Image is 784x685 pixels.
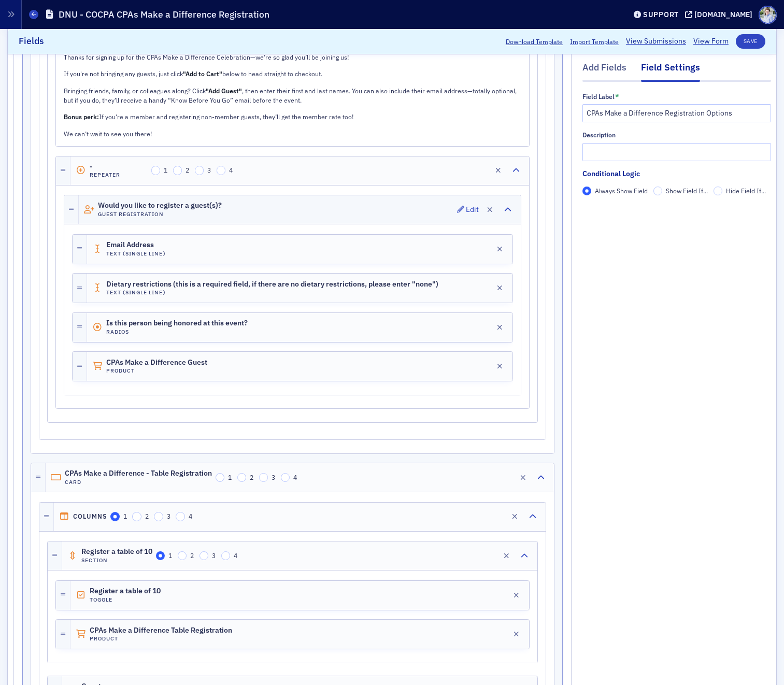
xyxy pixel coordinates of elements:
input: 2 [237,473,247,482]
input: 4 [176,512,185,521]
span: Would you like to register a guest(s)? [98,202,222,210]
div: Add Fields [582,61,626,80]
span: 1 [164,166,167,174]
input: 4 [281,473,290,482]
h4: Section [81,557,152,564]
span: Profile [759,6,777,24]
h4: Columns [73,512,107,520]
span: 4 [229,166,233,174]
button: Save [736,34,765,49]
h4: Product [90,635,232,642]
span: 3 [212,551,216,560]
input: 4 [217,166,226,175]
span: 3 [167,512,170,520]
span: 1 [168,551,172,560]
input: 2 [173,166,182,175]
div: Field Label [582,93,615,101]
span: 1 [228,473,232,481]
h4: Radios [106,329,248,335]
div: Description [582,132,616,139]
input: 4 [221,551,231,561]
div: Conditional Logic [582,168,640,179]
span: 2 [186,166,189,174]
span: 2 [145,512,149,520]
span: Import Template [570,37,619,46]
input: 3 [199,551,209,561]
input: Always Show Field [582,187,592,196]
span: 1 [123,512,127,520]
h4: Product [106,367,207,374]
a: View Form [693,36,729,47]
p: If you're a member and registering non-member guests, they’ll get the member rate too! [64,112,521,121]
span: Register a table of 10 [81,548,152,556]
h4: Repeater [90,172,148,178]
span: 4 [293,473,297,481]
div: Support [643,10,679,19]
input: 2 [132,512,141,521]
span: Always Show Field [595,187,648,195]
span: 2 [190,551,194,560]
h4: Guest Registration [98,211,222,218]
h4: Toggle [90,596,161,603]
span: - [90,163,148,171]
span: 3 [272,473,275,481]
span: Dietary restrictions (this is a required field, if there are no dietary restrictions, please ente... [106,280,438,289]
span: Is this person being honored at this event? [106,319,248,327]
span: Show Field If... [666,187,708,195]
h4: Text (Single Line) [106,250,166,257]
input: 1 [110,512,120,521]
strong: Bonus perk: [64,112,99,121]
span: 4 [234,551,237,560]
p: If you're not bringing any guests, just click below to head straight to checkout. [64,69,521,78]
p: Bringing friends, family, or colleagues along? Click , then enter their first and last names. You... [64,86,521,105]
p: Thanks for signing up for the CPAs Make a Difference Celebration—we’re so glad you’ll be joining us! [64,52,521,62]
input: 2 [178,551,187,561]
h1: DNU - COCPA CPAs Make a Difference Registration [59,8,269,21]
span: CPAs Make a Difference - Table Registration [65,469,212,478]
button: Edit [457,203,479,217]
span: CPAs Make a Difference Guest [106,359,207,367]
a: View Submissions [626,36,686,47]
span: 2 [250,473,253,481]
span: CPAs Make a Difference Table Registration [90,626,232,635]
input: 3 [259,473,268,482]
div: [DOMAIN_NAME] [694,10,752,19]
span: 3 [207,166,211,174]
span: Hide Field If... [726,187,766,195]
button: [DOMAIN_NAME] [685,11,756,18]
h4: Text (Single Line) [106,289,438,296]
input: Show Field If... [653,187,663,196]
p: We can’t wait to see you there! [64,129,521,138]
span: 4 [189,512,192,520]
strong: "Add to Cart" [183,69,222,78]
abbr: This field is required [615,93,619,100]
button: Download Template [506,37,563,46]
input: 3 [154,512,163,521]
h4: Card [65,479,212,486]
div: Edit [466,207,479,212]
strong: "Add Guest" [206,87,242,95]
h2: Fields [19,35,44,48]
input: 3 [195,166,204,175]
span: Email Address [106,241,164,249]
input: 1 [151,166,161,175]
span: Register a table of 10 [90,587,161,595]
input: 1 [216,473,225,482]
div: Field Settings [641,61,700,82]
input: 1 [156,551,165,561]
input: Hide Field If... [714,187,723,196]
